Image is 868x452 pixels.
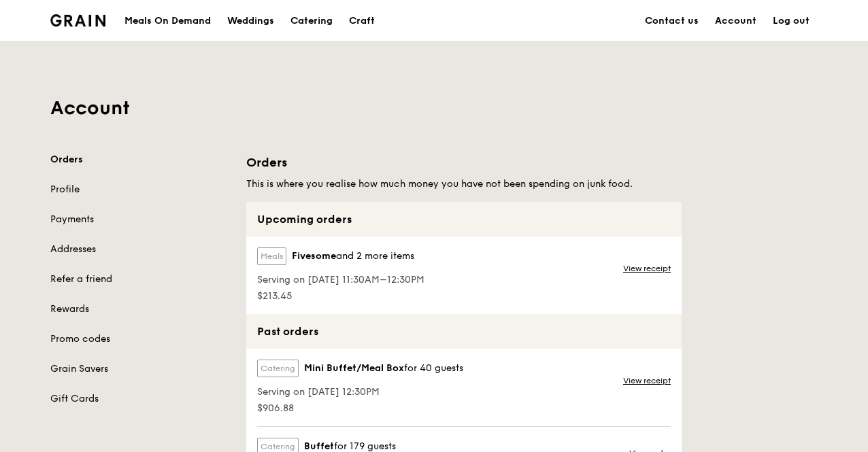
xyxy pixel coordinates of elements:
[50,153,230,167] a: Orders
[623,263,671,274] a: View receipt
[349,1,375,41] div: Craft
[336,250,414,262] span: and 2 more items
[257,290,424,303] span: $213.45
[50,392,230,406] a: Gift Cards
[292,249,336,263] span: Fivesome
[246,314,682,349] div: Past orders
[290,1,333,41] div: Catering
[50,243,230,256] a: Addresses
[50,183,230,196] a: Profile
[124,1,211,41] div: Meals On Demand
[637,1,707,41] a: Contact us
[50,362,230,376] a: Grain Savers
[257,273,424,287] span: Serving on [DATE] 11:30AM–12:30PM
[50,273,230,286] a: Refer a friend
[404,362,463,374] span: for 40 guests
[304,362,404,375] span: Mini Buffet/Meal Box
[341,1,383,41] a: Craft
[257,360,299,377] label: Catering
[50,14,105,27] img: Grain
[50,96,818,120] h1: Account
[765,1,818,41] a: Log out
[246,177,682,191] h5: This is where you realise how much money you have not been spending on junk food.
[282,1,341,41] a: Catering
[227,1,274,41] div: Weddings
[707,1,765,41] a: Account
[246,153,682,172] h1: Orders
[257,385,463,399] span: Serving on [DATE] 12:30PM
[50,302,230,316] a: Rewards
[50,332,230,346] a: Promo codes
[257,402,463,415] span: $906.88
[623,375,671,386] a: View receipt
[50,213,230,226] a: Payments
[219,1,282,41] a: Weddings
[257,247,286,265] label: Meals
[246,202,682,237] div: Upcoming orders
[334,440,396,452] span: for 179 guests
